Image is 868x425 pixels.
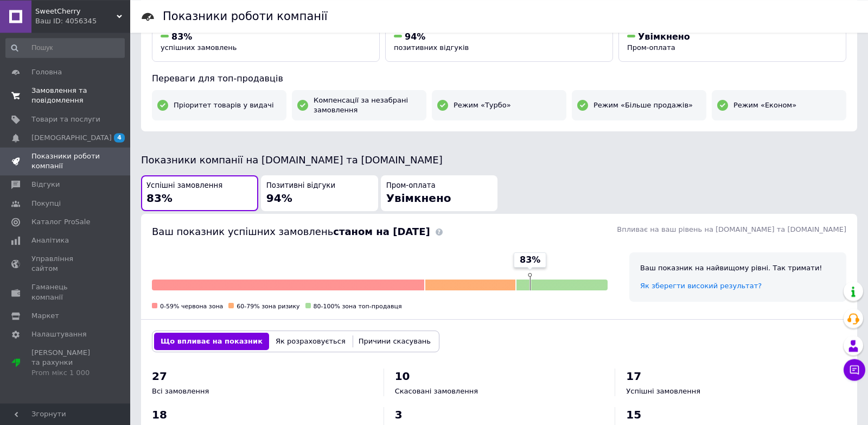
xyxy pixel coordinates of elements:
div: Prom мікс 1 000 [31,368,100,378]
button: Як розраховується [269,333,352,350]
span: Аналітика [31,236,69,245]
span: Пром-оплата [627,43,675,52]
span: 17 [626,370,641,383]
span: Пріоритет товарів у видачі [174,100,274,110]
span: 80-100% зона топ-продавця [314,303,402,310]
div: Ваш ID: 4056345 [35,16,130,26]
button: Що впливає на показник [154,333,269,350]
span: Режим «Турбо» [454,100,511,110]
span: Замовлення та повідомлення [31,86,100,105]
button: Чат з покупцем [844,359,865,380]
span: Покупці [31,199,61,208]
span: Режим «Більше продажів» [593,100,693,110]
div: Ваш показник на найвищому рівні. Так тримати! [640,263,835,273]
span: Відгуки [31,180,60,189]
span: 83% [146,192,173,205]
span: 18 [152,408,167,421]
input: Пошук [5,38,125,58]
span: Каталог ProSale [31,217,90,227]
h1: Показники роботи компанії [163,10,328,23]
span: Позитивні відгуки [266,181,335,191]
span: Увімкнено [638,31,690,42]
span: Товари та послуги [31,115,100,124]
span: позитивних відгуків [394,43,469,52]
span: 3 [395,408,403,421]
button: 94%позитивних відгуків [385,22,613,62]
b: станом на [DATE] [333,226,430,237]
span: Маркет [31,311,59,321]
span: 94% [266,192,292,205]
span: Всі замовлення [152,387,209,395]
span: 83% [171,31,192,42]
span: 83% [520,254,540,266]
span: Впливає на ваш рівень на [DOMAIN_NAME] та [DOMAIN_NAME] [617,225,846,233]
span: Показники компанії на [DOMAIN_NAME] та [DOMAIN_NAME] [141,154,443,166]
span: успішних замовлень [161,43,237,52]
button: УвімкненоПром-оплата [618,22,846,62]
button: Позитивні відгуки94% [261,175,378,212]
span: Компенсації за незабрані замовлення [314,96,421,115]
span: [PERSON_NAME] та рахунки [31,348,100,378]
span: Управління сайтом [31,254,100,274]
span: Режим «Економ» [733,100,796,110]
span: Пром-оплата [386,181,436,191]
span: Успішні замовлення [626,387,700,395]
span: Головна [31,67,62,77]
span: 27 [152,370,167,383]
span: 60-79% зона ризику [237,303,299,310]
button: Успішні замовлення83% [141,175,258,212]
span: 0-59% червона зона [160,303,223,310]
button: 83%успішних замовлень [152,22,380,62]
span: 15 [626,408,641,421]
span: Гаманець компанії [31,282,100,302]
span: Увімкнено [386,192,451,205]
span: Налаштування [31,329,87,339]
span: 4 [114,133,125,142]
span: Ваш показник успішних замовлень [152,226,430,237]
span: Показники роботи компанії [31,151,100,171]
a: Як зберегти високий результат? [640,282,762,290]
span: SweetCherry [35,7,117,16]
button: Причини скасувань [352,333,437,350]
button: Пром-оплатаУвімкнено [381,175,498,212]
span: Успішні замовлення [146,181,222,191]
span: 94% [405,31,425,42]
span: Скасовані замовлення [395,387,478,395]
span: 10 [395,370,410,383]
span: Переваги для топ-продавців [152,73,283,84]
span: [DEMOGRAPHIC_DATA] [31,133,112,143]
